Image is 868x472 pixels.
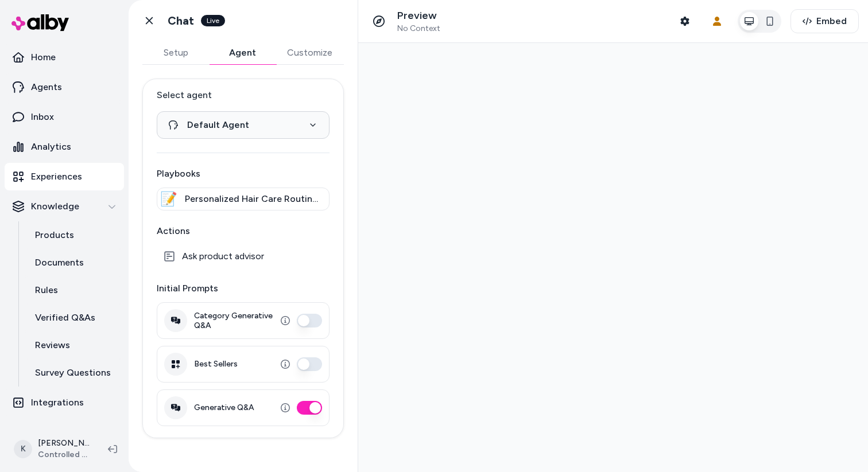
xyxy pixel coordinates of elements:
button: Embed [790,9,859,33]
p: Home [31,50,56,64]
p: Products [35,228,74,242]
img: alby Logo [11,14,69,31]
label: Generative Q&A [194,403,254,413]
a: Integrations [5,389,124,416]
h1: Chat [168,14,194,28]
button: Customize [276,41,344,64]
a: Reviews [24,331,124,359]
a: Survey Questions [24,359,124,387]
p: Initial Prompts [157,282,330,295]
p: Actions [157,224,330,238]
a: Products [24,221,124,249]
a: Verified Q&As [24,304,124,331]
span: K [14,440,32,458]
a: Documents [24,249,124,276]
p: Agents [31,80,62,94]
a: Inbox [5,103,124,131]
a: Agents [5,73,124,101]
p: Experiences [31,170,82,184]
p: [PERSON_NAME] [38,438,90,449]
button: Agent [209,41,276,64]
p: Playbooks [157,167,330,181]
p: Integrations [31,396,84,409]
button: Setup [142,41,209,64]
p: Analytics [31,140,71,154]
p: Verified Q&As [35,311,95,325]
label: Select agent [157,88,330,102]
span: Personalized Hair Care Routine Recommendation [185,192,322,206]
div: 📝 [160,190,178,208]
span: Ask product advisor [182,251,264,262]
button: Knowledge [5,193,124,220]
a: Experiences [5,163,124,190]
label: Category Generative Q&A [194,311,274,331]
span: No Context [397,24,440,34]
p: Documents [35,256,84,270]
button: K[PERSON_NAME]Controlled Chaos [7,431,99,467]
a: Analytics [5,133,124,161]
p: Reviews [35,338,70,352]
p: Preview [397,9,440,22]
label: Best Sellers [194,359,238,369]
p: Survey Questions [35,366,111,380]
span: Controlled Chaos [38,449,90,461]
a: Rules [24,276,124,304]
p: Inbox [31,110,54,124]
div: Live [201,15,225,26]
p: Rules [35,283,58,297]
span: Embed [816,14,847,28]
a: Home [5,44,124,71]
p: Knowledge [31,200,79,213]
